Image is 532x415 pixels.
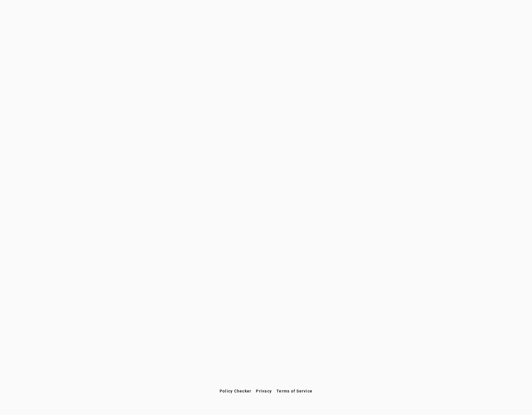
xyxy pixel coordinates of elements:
[217,386,254,396] button: Policy Checker
[274,386,315,396] button: Terms of Service
[220,389,252,393] span: Policy Checker
[256,389,272,393] span: Privacy
[276,389,312,393] span: Terms of Service
[254,386,274,396] button: Privacy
